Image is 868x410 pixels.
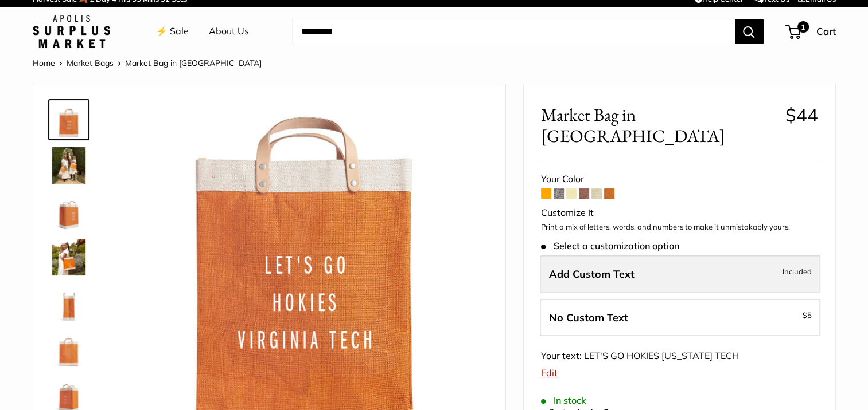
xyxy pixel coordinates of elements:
[785,104,818,126] span: $44
[541,204,818,222] div: Customize It
[541,350,739,361] span: Your text: LET'S GO HOKIES [US_STATE] TECH
[541,104,777,147] span: Market Bag in [GEOGRAPHIC_DATA]
[48,145,89,186] a: Market Bag in Citrus
[48,282,89,324] a: description_13" wide, 18" high, 8" deep; handles: 3.5"
[735,19,764,44] button: Search
[48,191,89,232] a: Market Bag in Citrus
[33,15,110,48] img: Apolis: Surplus Market
[541,367,558,379] a: Edit
[125,58,262,68] span: Market Bag in [GEOGRAPHIC_DATA]
[292,19,735,44] input: Search...
[541,395,586,406] span: In stock
[48,236,89,278] a: Market Bag in Citrus
[33,58,55,68] a: Home
[50,193,87,230] img: Market Bag in Citrus
[816,25,836,37] span: Cart
[549,267,635,281] span: Add Custom Text
[541,222,818,233] p: Print a mix of letters, words, and numbers to make it unmistakably yours.
[787,22,836,41] a: 1 Cart
[540,255,820,293] label: Add Custom Text
[50,239,87,275] img: Market Bag in Citrus
[50,147,87,184] img: Market Bag in Citrus
[549,311,628,324] span: No Custom Text
[48,328,89,369] a: description_Seal of authenticity printed on the backside of every bag.
[783,265,812,278] span: Included
[797,21,808,33] span: 1
[33,56,262,70] nav: Breadcrumb
[50,101,87,138] img: description_Make it yours with custom, printed text.
[50,330,87,367] img: description_Seal of authenticity printed on the backside of every bag.
[803,310,812,320] span: $5
[48,99,89,140] a: description_Make it yours with custom, printed text.
[541,241,679,251] span: Select a customization option
[50,285,87,321] img: description_13" wide, 18" high, 8" deep; handles: 3.5"
[540,299,820,337] label: Leave Blank
[799,308,812,322] span: -
[541,171,818,188] div: Your Color
[67,58,114,68] a: Market Bags
[156,23,189,40] a: ⚡️ Sale
[209,23,249,40] a: About Us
